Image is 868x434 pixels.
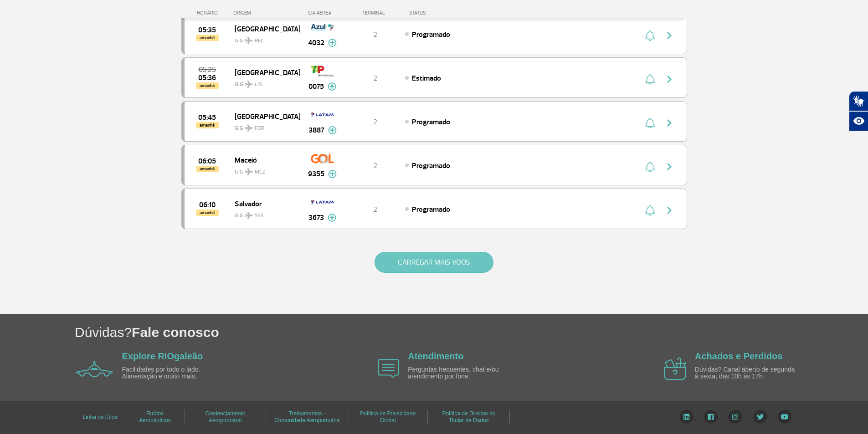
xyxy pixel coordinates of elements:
[405,10,479,16] div: STATUS
[412,74,441,83] span: Estimado
[198,114,216,121] span: 2025-09-29 05:45:00
[300,10,345,16] div: CIA AÉREA
[408,366,513,380] p: Perguntas frequentes, chat e/ou atendimento por fone.
[645,30,655,41] img: sino-painel-voo.svg
[255,81,262,89] span: LIS
[373,205,377,214] span: 2
[255,168,266,176] span: MCZ
[645,117,655,128] img: sino-painel-voo.svg
[412,205,450,214] span: Programado
[274,407,339,427] a: Treinamentos - Comunidade Aeroportuária
[849,91,868,111] button: Abrir tradutor de língua de sinais.
[235,207,293,220] span: GIG
[255,124,264,133] span: FOR
[122,366,227,380] p: Facilidades por todo o lado. Alimentação e muito mais.
[245,81,253,88] img: destiny_airplane.svg
[849,111,868,131] button: Abrir recursos assistivos.
[695,366,800,380] p: Dúvidas? Canal aberto de segunda à sexta, das 10h às 17h.
[235,198,293,209] span: Salvador
[82,411,117,424] a: Linha de Ética
[235,154,293,166] span: Maceió
[679,410,693,424] img: LinkedIn
[199,66,216,73] span: 2025-09-29 05:25:00
[373,161,377,170] span: 2
[328,39,337,47] img: mais-info-painel-voo.svg
[233,10,300,16] div: ORIGEM
[728,410,742,424] img: Instagram
[328,126,337,134] img: mais-info-painel-voo.svg
[255,212,264,220] span: SSA
[412,161,450,170] span: Programado
[308,212,324,223] span: 3673
[199,202,216,208] span: 2025-09-29 06:10:00
[235,110,293,122] span: [GEOGRAPHIC_DATA]
[235,76,293,89] span: GIG
[76,361,113,377] img: airplane icon
[412,30,450,39] span: Programado
[122,351,203,361] a: Explore RIOgaleão
[373,74,377,83] span: 2
[198,75,216,81] span: 2025-09-29 05:36:00
[75,323,868,342] h1: Dúvidas?
[328,170,337,178] img: mais-info-painel-voo.svg
[196,166,219,172] span: amanhã
[378,359,399,378] img: airplane icon
[373,30,377,39] span: 2
[412,117,450,127] span: Programado
[245,37,253,44] img: destiny_airplane.svg
[645,74,655,85] img: sino-painel-voo.svg
[245,124,253,132] img: destiny_airplane.svg
[196,35,219,41] span: amanhã
[139,407,171,427] a: Ruídos Aeronáuticos
[205,407,245,427] a: Credenciamento Aeroportuário
[235,32,293,45] span: GIG
[645,161,655,172] img: sino-painel-voo.svg
[664,205,675,216] img: seta-direita-painel-voo.svg
[373,117,377,127] span: 2
[664,74,675,85] img: seta-direita-painel-voo.svg
[408,351,463,361] a: Atendimento
[308,125,324,136] span: 3887
[442,407,496,427] a: Política de Direitos do Titular de Dados
[184,10,234,16] div: HORÁRIO
[235,23,293,35] span: [GEOGRAPHIC_DATA]
[255,37,264,45] span: REC
[235,119,293,133] span: GIG
[196,122,219,128] span: amanhã
[664,357,686,380] img: airplane icon
[328,214,336,222] img: mais-info-painel-voo.svg
[196,209,219,216] span: amanhã
[308,168,324,179] span: 9355
[704,410,718,424] img: Facebook
[753,410,767,424] img: Twitter
[360,407,416,427] a: Política de Privacidade Global
[198,158,216,164] span: 2025-09-29 06:05:00
[245,168,253,175] img: destiny_airplane.svg
[308,37,324,48] span: 4032
[664,117,675,128] img: seta-direita-painel-voo.svg
[235,66,293,78] span: [GEOGRAPHIC_DATA]
[132,325,219,340] span: Fale conosco
[849,91,868,131] div: Plugin de acessibilidade da Hand Talk.
[695,351,782,361] a: Achados e Perdidos
[308,81,324,92] span: 0075
[375,252,493,273] button: CARREGAR MAIS VOOS
[328,82,336,91] img: mais-info-painel-voo.svg
[196,82,219,89] span: amanhã
[245,212,253,219] img: destiny_airplane.svg
[664,161,675,172] img: seta-direita-painel-voo.svg
[235,163,293,176] span: GIG
[778,410,791,424] img: YouTube
[198,27,216,33] span: 2025-09-29 05:35:00
[664,30,675,41] img: seta-direita-painel-voo.svg
[345,10,405,16] div: TERMINAL
[645,205,655,216] img: sino-painel-voo.svg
